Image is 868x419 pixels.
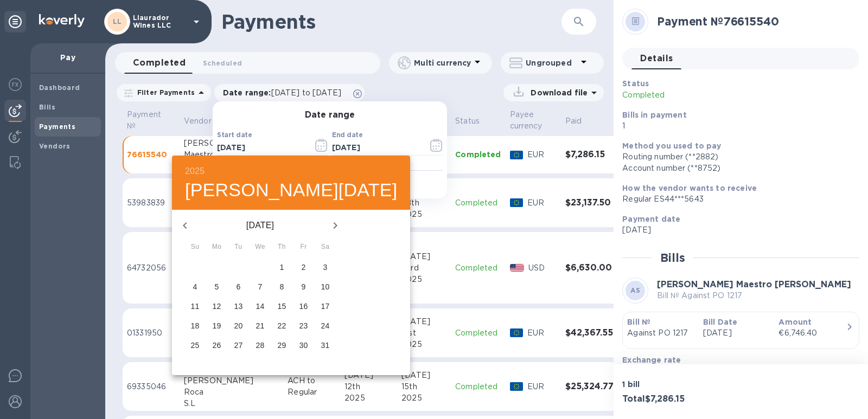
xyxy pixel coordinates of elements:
p: 31 [321,340,330,351]
button: 28 [251,336,270,356]
button: 19 [207,317,227,336]
p: 13 [234,301,243,312]
button: 23 [294,317,314,336]
p: 7 [258,281,263,292]
button: 31 [316,336,335,356]
button: 14 [251,297,270,317]
p: 26 [213,340,221,351]
span: Th [272,242,292,253]
p: 9 [302,281,306,292]
button: 29 [272,336,292,356]
p: 20 [234,320,243,331]
p: 25 [191,340,200,351]
button: 21 [251,317,270,336]
button: 24 [316,317,335,336]
p: 11 [191,301,200,312]
button: 22 [272,317,292,336]
button: 13 [229,297,248,317]
button: 30 [294,336,314,356]
p: 5 [215,281,219,292]
p: 1 [280,262,284,273]
p: 27 [234,340,243,351]
button: 20 [229,317,248,336]
button: 26 [207,336,227,356]
p: 14 [256,301,265,312]
p: 15 [278,301,286,312]
p: 28 [256,340,265,351]
p: 6 [237,281,241,292]
button: 6 [229,278,248,297]
p: 22 [278,320,286,331]
p: 2 [302,262,306,273]
p: 18 [191,320,200,331]
button: 2025 [185,164,205,179]
p: 19 [213,320,221,331]
button: 2 [294,258,314,278]
span: Mo [207,242,227,253]
span: Fr [294,242,314,253]
p: 4 [193,281,197,292]
p: 12 [213,301,221,312]
p: 23 [299,320,308,331]
button: 4 [186,278,205,297]
button: 18 [186,317,205,336]
p: [DATE] [198,219,322,232]
button: 7 [251,278,270,297]
span: Sa [316,242,335,253]
button: 12 [207,297,227,317]
span: We [251,242,270,253]
button: 27 [229,336,248,356]
p: 16 [299,301,308,312]
p: 24 [321,320,330,331]
button: 8 [272,278,292,297]
p: 10 [321,281,330,292]
button: [PERSON_NAME][DATE] [185,179,397,202]
button: 15 [272,297,292,317]
span: Tu [229,242,248,253]
p: 17 [321,301,330,312]
button: 10 [316,278,335,297]
p: 21 [256,320,265,331]
button: 1 [272,258,292,278]
button: 11 [186,297,205,317]
button: 25 [186,336,205,356]
button: 16 [294,297,314,317]
p: 3 [323,262,328,273]
p: 8 [280,281,284,292]
span: Su [186,242,205,253]
button: 3 [316,258,335,278]
button: 9 [294,278,314,297]
button: 17 [316,297,335,317]
p: 30 [299,340,308,351]
p: 29 [278,340,286,351]
button: 5 [207,278,227,297]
